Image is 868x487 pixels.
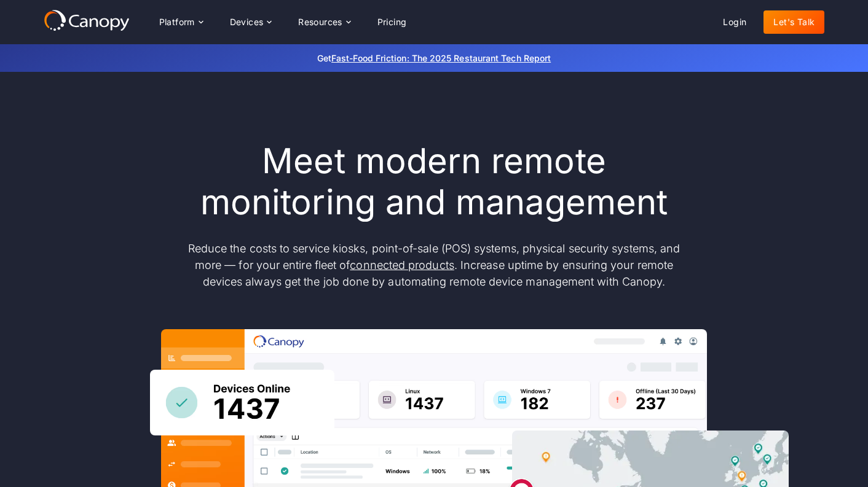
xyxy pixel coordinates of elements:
a: Fast-Food Friction: The 2025 Restaurant Tech Report [331,53,551,63]
div: Devices [230,18,264,26]
p: Get [133,52,735,64]
h1: Meet modern remote monitoring and management [176,141,692,223]
a: Pricing [368,10,417,34]
div: Platform [149,10,213,34]
div: Resources [298,18,342,26]
div: Resources [288,10,360,34]
div: Platform [159,18,195,26]
a: Login [713,10,756,34]
div: Devices [220,10,282,34]
p: Reduce the costs to service kiosks, point-of-sale (POS) systems, physical security systems, and m... [176,240,692,290]
a: Let's Talk [763,10,824,34]
img: Canopy sees how many devices are online [150,370,334,435]
a: connected products [350,259,454,271]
